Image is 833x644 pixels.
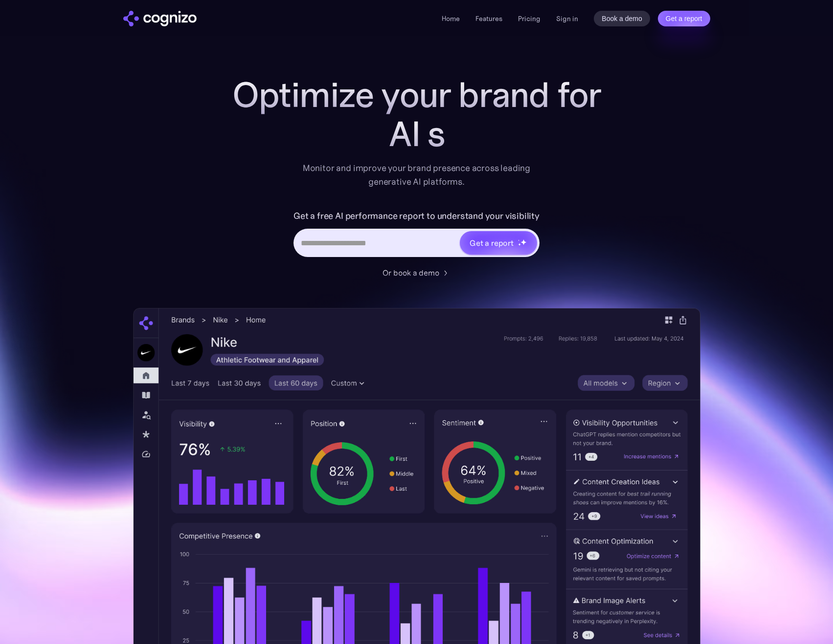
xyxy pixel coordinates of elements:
[383,267,451,279] a: Or book a demo
[520,239,527,245] img: star
[442,14,460,23] a: Home
[293,208,540,262] form: Hero URL Input Form
[383,267,439,279] div: Or book a demo
[518,243,521,246] img: star
[518,14,540,23] a: Pricing
[594,11,650,26] a: Book a demo
[459,230,538,256] a: Get a reportstarstarstar
[475,14,502,23] a: Features
[123,11,197,26] a: home
[221,75,612,114] h1: Optimize your brand for
[658,11,710,26] a: Get a report
[556,13,578,24] a: Sign in
[518,239,519,241] img: star
[221,114,612,153] div: AI s
[293,208,540,224] label: Get a free AI performance report to understand your visibility
[123,11,197,26] img: cognizo logo
[296,161,537,189] div: Monitor and improve your brand presence across leading generative AI platforms.
[470,237,514,249] div: Get a report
